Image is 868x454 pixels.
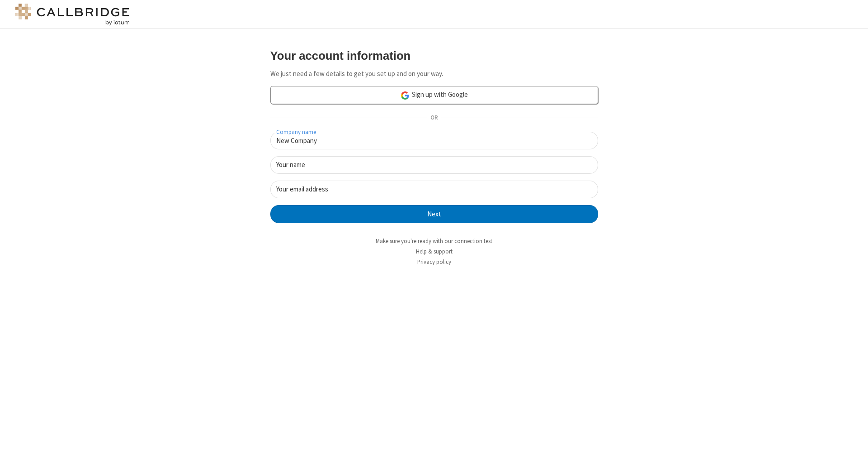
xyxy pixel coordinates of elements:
input: Your email address [270,181,598,198]
input: Company name [270,132,598,149]
a: Make sure you're ready with our connection test [376,237,492,245]
a: Privacy policy [417,258,451,266]
input: Your name [270,156,598,174]
span: OR [427,112,441,124]
img: google-icon.png [400,91,410,100]
a: Help & support [416,248,453,255]
a: Sign up with Google [270,86,598,104]
button: Next [270,205,598,223]
img: logo@2x.png [14,4,131,25]
h3: Your account information [270,49,598,62]
p: We just need a few details to get you set up and on your way. [270,69,598,79]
